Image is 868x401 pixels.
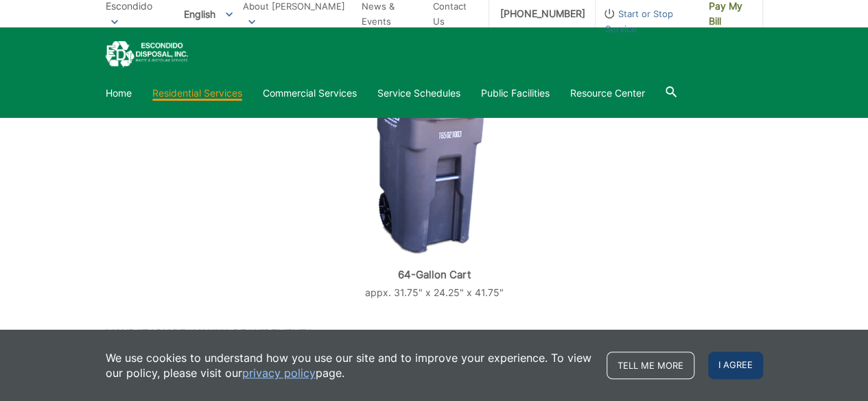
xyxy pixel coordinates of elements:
[106,328,763,340] h3: Mandatory Recycling Requirements
[174,3,243,25] span: English
[242,365,316,380] a: privacy policy
[106,350,593,380] p: We use cookies to understand how you use our site and to improve your experience. To view our pol...
[607,352,694,379] a: Tell me more
[263,86,357,101] a: Commercial Services
[152,86,242,101] a: Residential Services
[333,269,535,281] p: 64-Gallon Cart
[106,86,132,101] a: Home
[377,86,460,101] a: Service Schedules
[708,352,763,379] span: I agree
[570,86,645,101] a: Resource Center
[371,77,497,255] img: cart-trash.png
[481,86,550,101] a: Public Facilities
[333,285,535,300] p: appx. 31.75" x 24.25" x 41.75"
[106,41,188,68] a: EDCD logo. Return to the homepage.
